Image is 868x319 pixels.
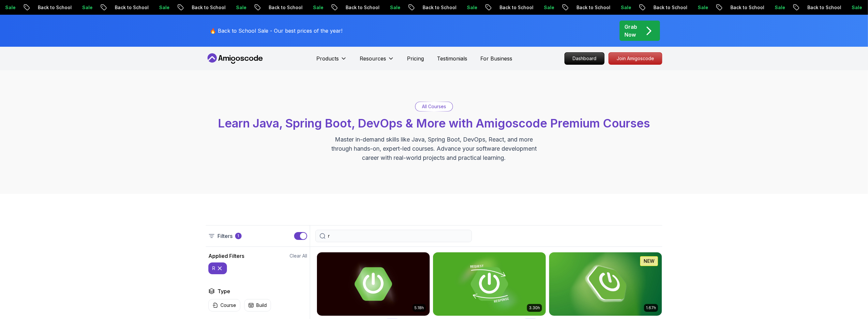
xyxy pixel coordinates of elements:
[317,55,347,68] button: Products
[644,258,654,264] p: NEW
[612,4,633,11] p: Sale
[491,4,535,11] p: Back to School
[150,4,171,11] p: Sale
[360,55,386,62] p: Resources
[433,252,546,316] img: Building APIs with Spring Boot card
[183,4,227,11] p: Back to School
[217,287,230,295] h2: Type
[407,55,424,62] a: Pricing
[722,4,766,11] p: Back to School
[328,233,468,239] input: Search Java, React, Spring boot ...
[256,302,267,309] p: Build
[481,55,513,62] a: For Business
[208,262,227,274] button: r
[535,4,556,11] p: Sale
[646,305,656,311] p: 1.67h
[317,55,339,62] p: Products
[645,4,689,11] p: Back to School
[843,4,864,11] p: Sale
[317,252,430,316] img: Advanced Spring Boot card
[564,52,605,65] a: Dashboard
[238,233,239,239] p: 1
[458,4,479,11] p: Sale
[260,4,304,11] p: Back to School
[220,302,236,309] p: Course
[689,4,710,11] p: Sale
[414,305,424,311] p: 5.18h
[422,103,446,110] p: All Courses
[244,299,271,311] button: Build
[208,252,244,260] h2: Applied Filters
[210,27,342,35] p: 🔥 Back to School Sale - Our best prices of the year!
[529,305,540,311] p: 3.30h
[227,4,248,11] p: Sale
[73,4,94,11] p: Sale
[29,4,73,11] p: Back to School
[799,4,843,11] p: Back to School
[290,253,307,259] button: Clear All
[212,265,215,272] p: r
[608,52,662,65] a: Join Amigoscode
[437,55,468,62] a: Testimonials
[549,252,662,316] img: Spring Boot for Beginners card
[324,135,544,162] p: Master in-demand skills like Java, Spring Boot, DevOps, React, and more through hands-on, expert-...
[568,4,612,11] p: Back to School
[218,116,650,130] span: Learn Java, Spring Boot, DevOps & More with Amigoscode Premium Courses
[381,4,402,11] p: Sale
[414,4,458,11] p: Back to School
[208,299,240,311] button: Course
[337,4,381,11] p: Back to School
[217,232,232,240] p: Filters
[106,4,150,11] p: Back to School
[304,4,325,11] p: Sale
[624,23,637,39] p: Grab Now
[360,55,394,68] button: Resources
[766,4,787,11] p: Sale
